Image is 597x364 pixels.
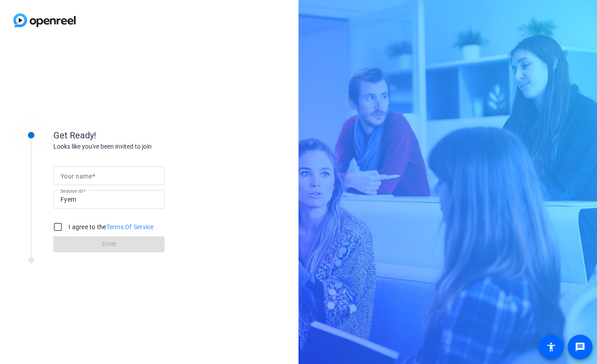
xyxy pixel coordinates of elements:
mat-label: Your name [61,173,92,180]
a: Terms Of Service [106,223,154,231]
mat-label: Session ID [61,188,83,194]
div: Get Ready! [53,129,231,142]
mat-icon: message [575,342,585,352]
div: Looks like you've been invited to join [53,142,231,151]
label: I agree to the [67,222,154,231]
mat-icon: accessibility [546,342,557,352]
